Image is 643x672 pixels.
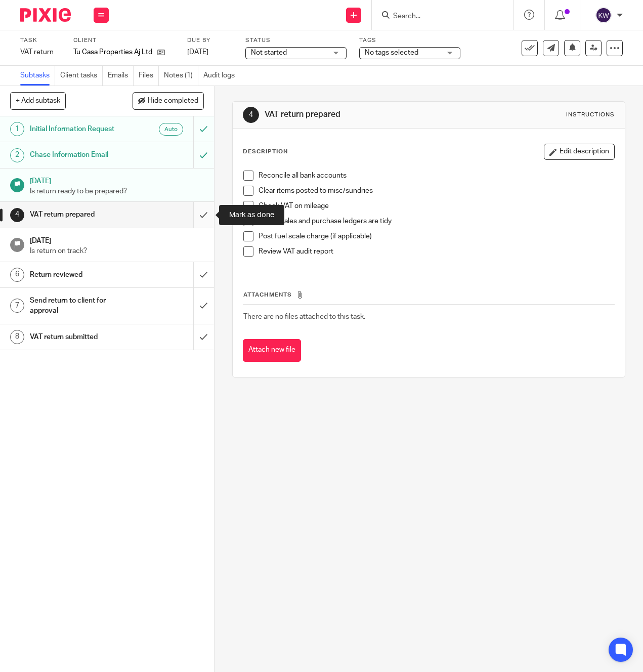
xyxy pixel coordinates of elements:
div: 4 [243,107,259,123]
span: No tags selected [365,49,418,56]
h1: VAT return prepared [265,109,450,120]
a: Notes (1) [164,66,198,86]
a: Subtasks [20,66,55,86]
label: Due by [187,36,233,45]
h1: Initial Information Request [30,121,132,137]
div: 4 [10,208,24,222]
span: [DATE] [187,49,208,56]
span: Not started [251,49,287,56]
div: VAT return [20,47,61,57]
div: 6 [10,268,24,282]
button: Attach new file [243,339,301,362]
span: There are no files attached to this task. [243,313,365,320]
label: Task [20,36,61,45]
p: Reconcile all bank accounts [259,171,614,181]
h1: VAT return prepared [30,207,132,222]
a: Audit logs [203,66,240,86]
button: Hide completed [133,92,204,109]
div: 2 [10,148,24,162]
h1: [DATE] [30,233,204,246]
div: 7 [10,299,24,313]
h1: Chase Information Email [30,147,132,162]
p: Description [243,148,288,156]
p: Review VAT audit report [259,246,614,257]
p: Check VAT on mileage [259,201,614,211]
span: Attachments [243,292,292,298]
img: svg%3E [595,7,612,23]
h1: VAT return submitted [30,329,132,345]
span: Hide completed [148,97,198,105]
div: Auto [159,123,183,136]
label: Tags [359,36,460,45]
p: Is return on track? [30,246,204,256]
p: Post fuel scale charge (if applicable) [259,231,614,241]
h1: [DATE] [30,174,204,186]
a: Files [139,66,159,86]
div: 1 [10,122,24,136]
a: Emails [108,66,134,86]
div: Instructions [566,111,615,119]
div: 8 [10,330,24,344]
p: Is return ready to be prepared? [30,186,204,196]
p: Check sales and purchase ledgers are tidy [259,216,614,226]
h1: Send return to client for approval [30,293,132,319]
input: Search [392,12,483,21]
button: Edit description [544,144,615,160]
img: Pixie [20,8,71,22]
button: + Add subtask [10,92,66,109]
p: Clear items posted to misc/sundries [259,186,614,196]
a: Client tasks [60,66,103,86]
p: Tu Casa Properties Aj Ltd [73,47,152,57]
label: Client [73,36,175,45]
h1: Return reviewed [30,267,132,282]
label: Status [245,36,347,45]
